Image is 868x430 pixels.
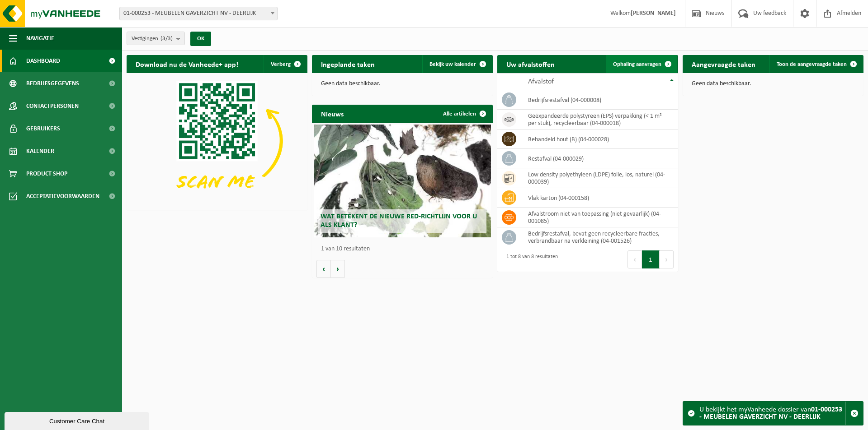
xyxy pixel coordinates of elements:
[26,27,54,50] span: Navigatie
[312,105,353,122] h2: Nieuws
[316,260,331,278] button: Vorige
[26,72,79,95] span: Bedrijfsgegevens
[429,61,476,67] span: Bekijk uw kalender
[312,55,384,73] h2: Ingeplande taken
[321,246,488,252] p: 1 van 10 resultaten
[502,250,558,269] div: 1 tot 8 van 8 resultaten
[769,55,863,73] a: Toon de aangevraagde taken
[26,185,99,208] span: Acceptatievoorwaarden
[5,410,151,430] iframe: chat widget
[692,81,854,87] p: Geen data beschikbaar.
[26,162,67,185] span: Product Shop
[521,168,678,188] td: low density polyethyleen (LDPE) folie, los, naturel (04-000039)
[271,61,291,67] span: Verberg
[660,250,674,268] button: Next
[160,36,173,42] count: (3/3)
[422,55,492,73] a: Bekijk uw kalender
[26,95,79,117] span: Contactpersonen
[321,81,484,87] p: Geen data beschikbaar.
[777,61,847,67] span: Toon de aangevraagde taken
[528,78,554,85] span: Afvalstof
[631,10,676,17] strong: [PERSON_NAME]
[190,32,211,46] button: OK
[521,110,678,129] td: geëxpandeerde polystyreen (EPS) verpakking (< 1 m² per stuk), recycleerbaar (04-000018)
[127,73,307,208] img: Download de VHEPlus App
[521,227,678,247] td: bedrijfsrestafval, bevat geen recycleerbare fracties, verbrandbaar na verkleining (04-001526)
[627,250,642,268] button: Previous
[436,105,492,123] a: Alle artikelen
[132,32,173,46] span: Vestigingen
[613,61,661,67] span: Ophaling aanvragen
[521,208,678,227] td: afvalstroom niet van toepassing (niet gevaarlijk) (04-001085)
[321,213,477,229] span: Wat betekent de nieuwe RED-richtlijn voor u als klant?
[314,125,491,237] a: Wat betekent de nieuwe RED-richtlijn voor u als klant?
[521,188,678,208] td: vlak karton (04-000158)
[264,55,307,73] button: Verberg
[127,55,247,73] h2: Download nu de Vanheede+ app!
[521,129,678,149] td: behandeld hout (B) (04-000028)
[606,55,677,73] a: Ophaling aanvragen
[521,149,678,168] td: restafval (04-000029)
[497,55,564,73] h2: Uw afvalstoffen
[642,250,660,268] button: 1
[26,117,60,140] span: Gebruikers
[120,7,277,20] span: 01-000253 - MEUBELEN GAVERZICHT NV - DEERLIJK
[683,55,764,73] h2: Aangevraagde taken
[521,90,678,110] td: bedrijfsrestafval (04-000008)
[119,7,278,20] span: 01-000253 - MEUBELEN GAVERZICHT NV - DEERLIJK
[26,140,54,162] span: Kalender
[26,50,60,72] span: Dashboard
[331,260,345,278] button: Volgende
[699,402,845,425] div: U bekijkt het myVanheede dossier van
[699,406,842,421] strong: 01-000253 - MEUBELEN GAVERZICHT NV - DEERLIJK
[127,32,185,45] button: Vestigingen(3/3)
